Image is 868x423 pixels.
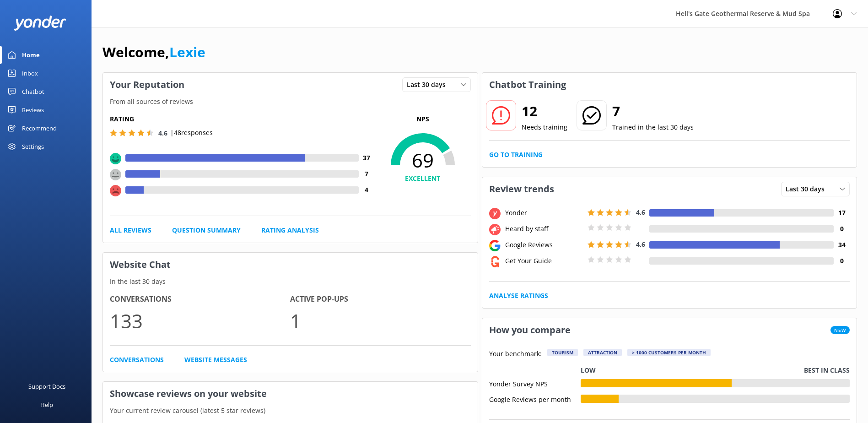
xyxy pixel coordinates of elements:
[786,184,830,194] span: Last 30 days
[547,349,578,356] div: Tourism
[22,46,40,64] div: Home
[103,253,478,277] h3: Website Chat
[804,365,850,375] p: Best in class
[489,395,581,403] div: Google Reviews per month
[22,82,44,101] div: Chatbot
[489,150,543,160] a: Go to Training
[489,291,548,301] a: Analyse Ratings
[522,100,567,122] h2: 12
[103,277,478,287] p: In the last 30 days
[581,365,596,375] p: Low
[158,129,167,137] span: 4.6
[103,406,478,416] p: Your current review carousel (latest 5 star reviews)
[103,97,478,107] p: From all sources of reviews
[830,326,850,334] span: New
[110,293,290,305] h4: Conversations
[834,208,850,218] h4: 17
[102,41,205,63] h1: Welcome,
[503,224,585,234] div: Heard by staff
[627,349,711,356] div: > 1000 customers per month
[103,73,191,97] h3: Your Reputation
[184,355,247,365] a: Website Messages
[834,256,850,266] h4: 0
[170,128,213,138] p: | 48 responses
[503,208,585,218] div: Yonder
[489,379,581,387] div: Yonder Survey NPS
[834,240,850,250] h4: 34
[612,100,694,122] h2: 7
[261,225,319,235] a: Rating Analysis
[407,80,451,90] span: Last 30 days
[834,224,850,234] h4: 0
[375,149,471,172] span: 69
[489,349,542,360] p: Your benchmark:
[103,382,478,406] h3: Showcase reviews on your website
[22,137,44,156] div: Settings
[110,225,151,235] a: All Reviews
[40,396,53,414] div: Help
[375,114,471,124] p: NPS
[14,16,66,31] img: yonder-white-logo.png
[612,122,694,132] p: Trained in the last 30 days
[482,318,577,342] h3: How you compare
[28,377,65,396] div: Support Docs
[375,174,471,184] h4: EXCELLENT
[110,114,375,124] h5: Rating
[290,293,470,305] h4: Active Pop-ups
[359,185,375,195] h4: 4
[359,169,375,179] h4: 7
[172,225,241,235] a: Question Summary
[169,43,205,61] a: Lexie
[110,355,164,365] a: Conversations
[22,101,44,119] div: Reviews
[482,177,561,201] h3: Review trends
[22,119,57,137] div: Recommend
[636,208,645,217] span: 4.6
[503,240,585,250] div: Google Reviews
[359,153,375,163] h4: 37
[482,73,573,97] h3: Chatbot Training
[110,305,290,336] p: 133
[583,349,622,356] div: Attraction
[503,256,585,266] div: Get Your Guide
[22,64,38,82] div: Inbox
[522,122,567,132] p: Needs training
[290,305,470,336] p: 1
[636,240,645,249] span: 4.6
